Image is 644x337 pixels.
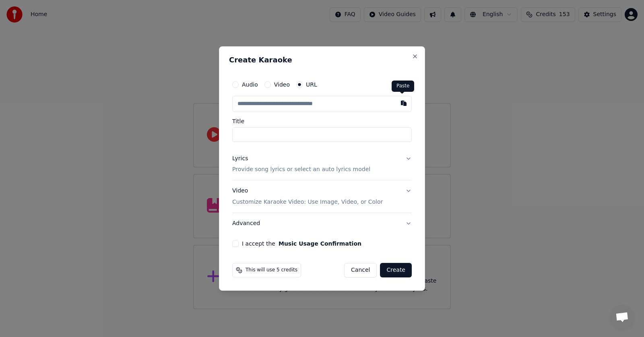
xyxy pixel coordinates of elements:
[344,263,377,277] button: Cancel
[380,263,412,277] button: Create
[232,181,412,213] button: VideoCustomize Karaoke Video: Use Image, Video, or Color
[274,82,290,87] label: Video
[232,166,370,174] p: Provide song lyrics or select an auto lyrics model
[229,56,415,64] h2: Create Karaoke
[306,82,317,87] label: URL
[232,155,248,163] div: Lyrics
[232,187,383,207] div: Video
[232,213,412,234] button: Advanced
[392,81,414,92] div: Paste
[246,267,297,273] span: This will use 5 credits
[242,241,361,246] label: I accept the
[242,82,258,87] label: Audio
[232,198,383,206] p: Customize Karaoke Video: Use Image, Video, or Color
[279,241,361,246] button: I accept the
[232,148,412,180] button: LyricsProvide song lyrics or select an auto lyrics model
[232,118,412,124] label: Title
